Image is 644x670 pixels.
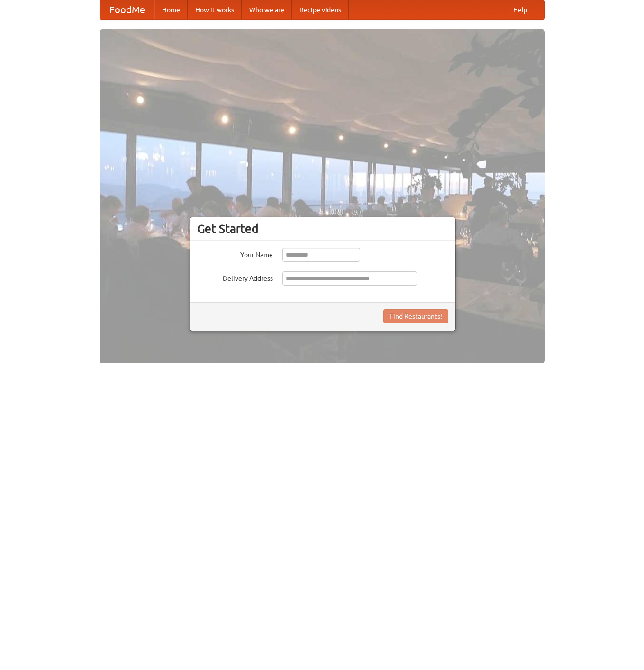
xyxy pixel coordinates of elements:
[197,271,273,283] label: Delivery Address
[506,0,535,19] a: Help
[292,0,349,19] a: Recipe videos
[383,309,448,323] button: Find Restaurants!
[100,0,154,19] a: FoodMe
[197,222,448,236] h3: Get Started
[188,0,242,19] a: How it works
[197,248,273,259] label: Your Name
[242,0,292,19] a: Who we are
[154,0,188,19] a: Home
